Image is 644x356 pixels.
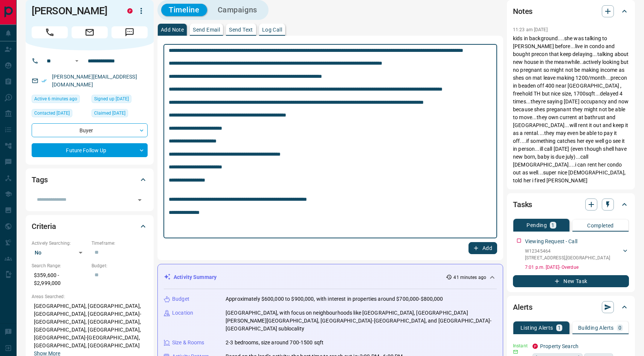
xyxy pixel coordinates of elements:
div: Mon Sep 15 2025 [32,95,88,105]
div: Criteria [32,217,148,235]
svg: Email [513,349,518,354]
p: Areas Searched: [32,293,148,300]
div: Notes [513,2,629,20]
p: 11:23 am [DATE] [513,27,548,32]
button: Timeline [161,4,207,16]
p: kids in background....she was talking to [PERSON_NAME] before...live in condo and bought precon t... [513,35,629,185]
span: Signed up [DATE] [94,95,129,103]
div: Buyer [32,123,148,137]
div: W12345464[STREET_ADDRESS],[GEOGRAPHIC_DATA] [525,246,629,263]
h2: Alerts [513,301,533,313]
div: Thu Feb 15 2024 [92,109,148,120]
p: Actively Searching: [32,240,88,247]
span: Active 6 minutes ago [34,95,77,103]
p: Listing Alerts [520,325,553,330]
div: Tue Oct 17 2023 [92,95,148,105]
svg: Email Verified [41,78,47,83]
p: Viewing Request - Call [525,238,577,245]
div: property.ca [127,8,133,14]
p: 1 [551,223,554,228]
p: Location [172,309,193,317]
p: Send Text [229,27,253,32]
p: Activity Summary [174,273,217,281]
p: $359,600 - $2,999,000 [32,269,88,289]
a: [PERSON_NAME][EMAIL_ADDRESS][DOMAIN_NAME] [52,74,137,88]
p: 2-3 bedrooms, size around 700-1500 sqft [226,339,324,347]
h2: Tags [32,174,47,186]
p: Instant [513,342,528,349]
p: [GEOGRAPHIC_DATA], with focus on neighbourhoods like [GEOGRAPHIC_DATA], [GEOGRAPHIC_DATA][PERSON_... [226,309,497,333]
div: Tasks [513,195,629,214]
p: 1 [558,325,561,330]
p: Completed [587,223,614,228]
div: Future Follow Up [32,143,148,157]
span: Call [32,26,68,38]
p: 41 minutes ago [453,274,486,281]
p: W12345464 [525,248,610,255]
p: Send Email [193,27,220,32]
button: Campaigns [210,4,265,16]
div: No [32,247,88,259]
p: Building Alerts [578,325,614,330]
p: Approximately $600,000 to $900,000, with interest in properties around $700,000-$800,000 [226,295,443,303]
p: Pending [526,223,547,228]
div: Alerts [513,298,629,316]
h2: Criteria [32,220,56,232]
button: Open [134,195,145,205]
div: Activity Summary41 minutes ago [164,270,497,284]
p: Size & Rooms [172,339,204,347]
button: Open [72,56,81,65]
h1: [PERSON_NAME] [32,5,116,17]
p: Timeframe: [92,240,148,247]
p: Search Range: [32,262,88,269]
button: Add [469,242,497,254]
a: Property Search [540,343,578,349]
p: Budget [172,295,189,303]
p: 7:01 p.m. [DATE] - Overdue [525,264,629,271]
div: Tags [32,171,148,189]
span: Email [72,26,108,38]
span: Contacted [DATE] [34,109,70,117]
h2: Tasks [513,198,532,211]
h2: Notes [513,5,533,17]
p: Log Call [262,27,282,32]
div: Thu Nov 09 2023 [32,109,88,120]
p: Add Note [161,27,184,32]
div: property.ca [533,344,538,349]
p: Budget: [92,262,148,269]
p: 0 [618,325,621,330]
p: [STREET_ADDRESS] , [GEOGRAPHIC_DATA] [525,255,610,261]
span: Message [111,26,148,38]
span: Claimed [DATE] [94,109,125,117]
button: New Task [513,275,629,287]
